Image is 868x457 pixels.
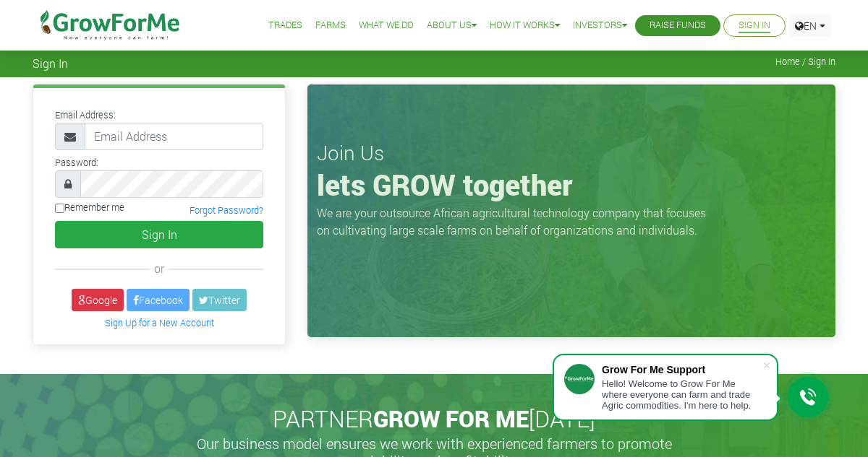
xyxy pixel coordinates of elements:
a: How it Works [490,18,560,33]
a: Trades [268,18,302,33]
input: Remember me [55,204,64,213]
label: Remember me [55,201,124,214]
h2: PARTNER [DATE] [38,405,830,432]
label: Password: [55,156,98,170]
span: GROW FOR ME [373,403,529,434]
div: Grow For Me Support [602,364,762,375]
a: EN [788,14,832,37]
div: or [55,260,263,277]
a: Sign Up for a New Account [105,317,214,328]
label: Email Address: [55,108,116,122]
button: Sign In [55,221,263,248]
span: Home / Sign In [775,56,835,67]
a: About Us [427,18,477,33]
p: We are your outsource African agricultural technology company that focuses on cultivating large s... [317,204,715,239]
span: Sign In [33,56,68,70]
a: Farms [315,18,346,33]
a: Google [72,289,124,311]
a: Investors [573,18,627,33]
a: Sign In [739,18,770,33]
h1: lets GROW together [317,167,826,202]
input: Email Address [85,123,263,150]
div: Hello! Welcome to Grow For Me where everyone can farm and trade Agric commodities. I'm here to help. [602,378,762,411]
a: Raise Funds [650,18,706,33]
a: What We Do [359,18,414,33]
h3: Join Us [317,141,826,165]
a: Forgot Password? [190,204,263,216]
